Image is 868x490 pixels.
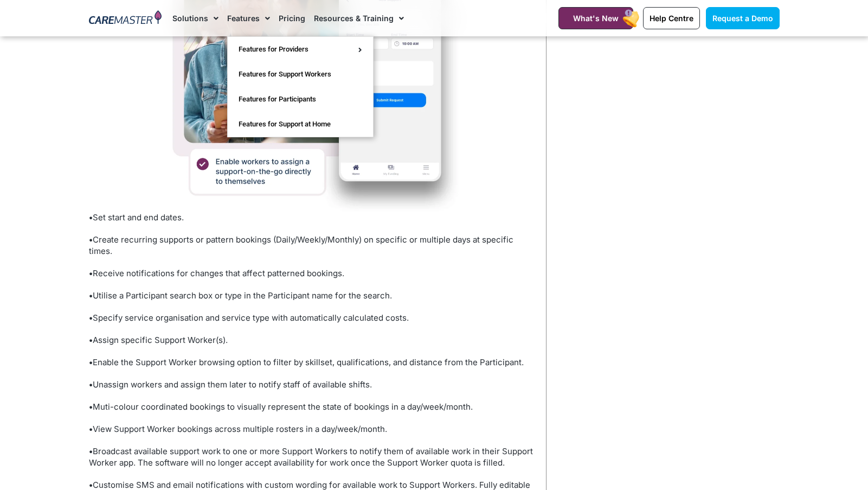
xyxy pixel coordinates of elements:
[89,379,93,390] strong: •
[706,7,780,29] a: Request a Demo
[89,268,535,279] p: Receive notifications for changes that affect patterned bookings.
[89,268,93,278] strong: •
[89,10,162,27] img: CareMaster Logo
[89,290,93,301] strong: •
[89,402,93,412] strong: •
[89,446,93,456] strong: •
[228,112,373,137] a: Features for Support at Home
[89,424,93,434] strong: •
[89,335,93,345] strong: •
[89,357,535,368] p: Enable the Support Worker browsing option to filter by skillset, qualifications, and distance fro...
[89,334,535,346] p: Assign specific Support Worker(s).
[89,423,535,435] p: View Support Worker bookings across multiple rosters in a day/week/month.
[89,212,535,223] p: Set start and end dates.
[228,62,373,87] a: Features for Support Workers
[558,7,633,29] a: What's New
[228,37,373,62] a: Features for Providers
[650,14,693,23] span: Help Centre
[89,234,535,257] p: Create recurring supports or pattern bookings (Daily/Weekly/Monthly) on specific or multiple days...
[712,14,773,23] span: Request a Demo
[228,87,373,112] a: Features for Participants
[89,290,535,301] p: Utilise a Participant search box or type in the Participant name for the search.
[573,14,619,23] span: What's New
[89,234,93,245] strong: •
[89,480,93,490] strong: •
[89,357,93,367] strong: •
[89,446,535,468] p: Broadcast available support work to one or more Support Workers to notify them of available work ...
[89,401,535,412] p: Muti-colour coordinated bookings to visually represent the state of bookings in a day/week/month.
[227,36,374,137] ul: Features
[643,7,700,29] a: Help Centre
[89,312,535,323] p: Specify service organisation and service type with automatically calculated costs.
[89,313,93,323] strong: •
[89,212,93,222] strong: •
[89,379,535,390] p: Unassign workers and assign them later to notify staff of available shifts.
